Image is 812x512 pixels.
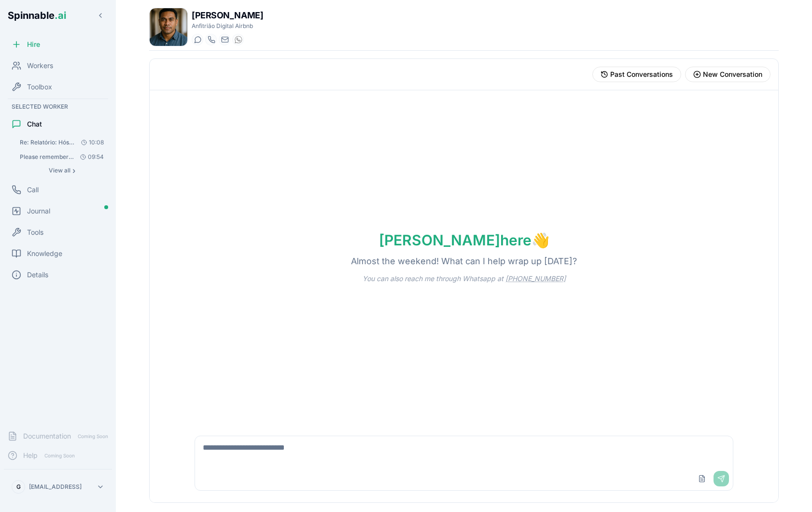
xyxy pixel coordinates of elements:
span: Knowledge [27,249,62,258]
span: Journal [27,206,50,216]
span: Toolbox [27,82,52,92]
button: Show all conversations [15,165,108,176]
span: Help [23,451,38,460]
button: Send email to joao.vai@getspinnable.ai [219,34,230,45]
span: Documentation [23,431,71,441]
p: Anfitrião Digital Airbnb [192,22,263,30]
button: G[EMAIL_ADDRESS] [8,477,108,497]
button: Open conversation: Please remember that the house has solar panels, so guest are enjoying "green ... [15,150,108,164]
span: wave [532,231,549,249]
span: Past Conversations [610,70,673,79]
span: Hire [27,40,40,49]
span: Spinnable [8,10,66,21]
span: Tools [27,228,43,237]
div: Selected Worker [4,101,112,113]
p: Almost the weekend! What can I help wrap up [DATE]? [336,255,592,268]
button: Start a chat with João Vai [192,34,203,45]
span: Details [27,270,48,280]
p: [EMAIL_ADDRESS] [29,483,82,491]
h1: [PERSON_NAME] here [364,231,565,249]
button: Start a call with João Vai [205,34,217,45]
span: .ai [55,10,66,21]
img: WhatsApp [235,36,242,43]
p: You can also reach me through Whatsapp at [347,274,581,284]
span: Coming Soon [75,432,111,441]
span: › [72,167,75,174]
button: Start new conversation [685,67,770,82]
span: 10:08 [77,139,104,146]
span: New Conversation [703,70,762,79]
span: View all [49,167,70,174]
img: João Vai [150,8,187,46]
span: Workers [27,61,53,71]
h1: [PERSON_NAME] [192,9,263,22]
span: 09:54 [76,153,104,161]
button: Open conversation: Re: Relatório: Hóspede interessado em vaso decorativo Ok, responde isso ao cli... [15,136,108,149]
button: WhatsApp [232,34,244,45]
span: Re: Relatório: Hóspede interessado em vaso decorativo Ok, responde isso ao cliente On Fri, Au...:... [20,139,74,146]
span: G [16,483,21,491]
span: Call [27,185,39,195]
span: Coming Soon [42,451,78,460]
a: [PHONE_NUMBER] [505,274,566,283]
span: Please remember that the house has solar panels, so guest are enjoying "green energy": I'll updat... [20,153,74,161]
span: Chat [27,119,42,129]
button: View past conversations [592,67,681,82]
